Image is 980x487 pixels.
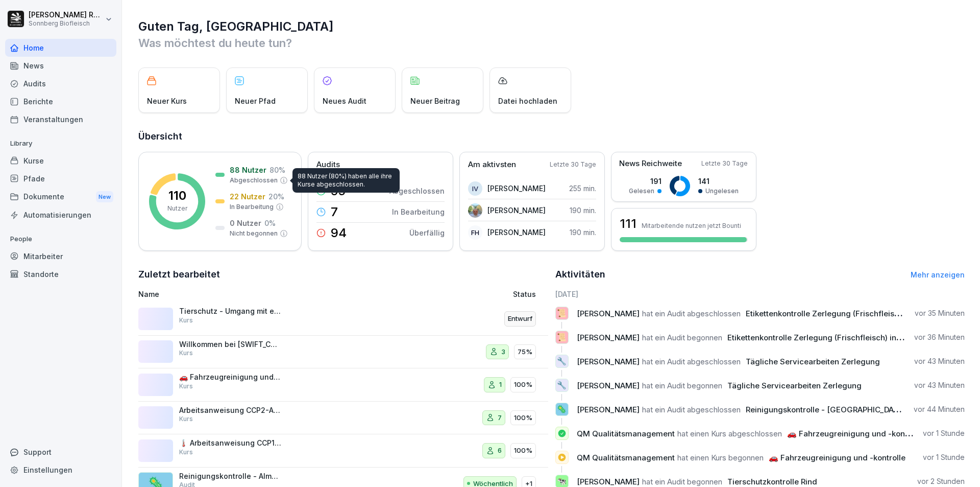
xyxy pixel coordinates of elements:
span: Etikettenkontrolle Zerlegung (Frischfleisch) inkl. Luftzieherkontrolle [727,333,975,342]
span: hat ein Audit begonnen [642,333,722,342]
p: vor 2 Stunden [917,476,965,486]
a: Einstellungen [5,461,116,479]
span: hat ein Audit abgeschlossen [642,357,741,366]
span: Tägliche Servicearbeiten Zerlegung [727,381,862,390]
p: Am aktivsten [468,159,516,171]
p: 100% [514,380,532,390]
p: Abgeschlossen [230,176,278,185]
p: 🚗 Fahrzeugreinigung und -kontrolle [179,373,281,382]
p: 190 min. [570,205,596,216]
a: News [5,57,116,75]
p: 1 [499,380,502,390]
p: 88 Nutzer [230,165,266,175]
h2: Zuletzt bearbeitet [138,267,548,282]
a: Mitarbeiter [5,247,116,265]
p: Audits [316,159,340,171]
h1: Guten Tag, [GEOGRAPHIC_DATA] [138,18,965,35]
span: hat ein Audit begonnen [642,477,722,486]
p: In Bearbeitung [392,206,445,217]
p: Kurs [179,382,193,391]
p: Ungelesen [705,187,739,196]
p: vor 35 Minuten [915,308,965,318]
a: 🚗 Fahrzeugreinigung und -kontrolleKurs1100% [138,368,548,402]
p: Neuer Beitrag [410,96,460,106]
div: New [96,191,113,203]
p: 0 % [264,218,276,228]
p: 94 [331,227,347,239]
p: 190 min. [570,227,596,238]
p: 100% [514,413,532,423]
p: 110 [168,190,186,202]
h2: Aktivitäten [555,267,605,282]
span: [PERSON_NAME] [577,357,640,366]
p: News Reichweite [619,158,682,170]
span: hat ein Audit begonnen [642,381,722,390]
a: 🌡️ Arbeitsanweisung CCP1-DurcherhitzenKurs6100% [138,434,548,468]
p: Arbeitsanweisung CCP2-Abtrocknung [179,406,281,415]
a: Automatisierungen [5,206,116,224]
p: 7 [498,413,502,423]
p: vor 43 Minuten [914,356,965,366]
p: 🌡️ Arbeitsanweisung CCP1-Durcherhitzen [179,438,281,448]
p: Mitarbeitende nutzen jetzt Bounti [642,222,741,229]
span: Tierschutzkontrolle Rind [727,477,817,486]
p: Kurs [179,349,193,358]
p: vor 1 Stunde [923,452,965,462]
p: Tierschutz - Umgang mit entlaufenen Tieren [179,307,281,316]
a: Kurse [5,152,116,170]
p: Entwurf [508,314,532,324]
p: Letzte 30 Tage [701,159,748,168]
p: 🔧 [557,354,567,368]
p: 100% [514,446,532,456]
span: [PERSON_NAME] [577,381,640,390]
span: hat ein Audit abgeschlossen [642,309,741,318]
span: 🚗 Fahrzeugreinigung und -kontrolle [769,453,905,462]
p: [PERSON_NAME] [487,227,546,238]
a: Audits [5,75,116,92]
p: Nutzer [167,204,187,213]
img: il98eorql7o7ex2964xnzhyp.png [468,203,482,218]
p: Nicht begonnen [230,229,278,238]
p: Kurs [179,316,193,325]
p: Neues Audit [323,96,366,106]
p: People [5,231,116,247]
p: Sonnberg Biofleisch [29,20,103,27]
p: [PERSON_NAME] [487,205,546,216]
p: 80 % [269,165,285,175]
p: 3 [501,347,505,357]
p: [PERSON_NAME] [487,183,546,194]
p: 20 % [268,191,284,202]
p: 95 [331,185,346,197]
a: Berichte [5,92,116,110]
div: 88 Nutzer (80%) haben alle ihre Kurse abgeschlossen. [292,168,400,193]
a: Arbeitsanweisung CCP2-AbtrocknungKurs7100% [138,402,548,435]
h2: Übersicht [138,129,965,144]
p: Library [5,135,116,152]
span: [PERSON_NAME] [577,333,640,342]
p: In Bearbeitung [230,202,274,212]
p: Neuer Kurs [147,96,187,106]
p: [PERSON_NAME] Rafetseder [29,11,103,19]
a: Tierschutz - Umgang mit entlaufenen TierenKursEntwurf [138,303,548,336]
p: 7 [331,206,338,218]
span: [PERSON_NAME] [577,309,640,318]
p: vor 44 Minuten [914,404,965,414]
p: 75% [518,347,532,357]
p: 📜 [557,330,567,344]
a: Standorte [5,265,116,283]
a: Veranstaltungen [5,110,116,128]
span: hat ein Audit abgeschlossen [642,405,741,414]
p: 191 [629,176,661,187]
div: FH [468,225,482,240]
p: Überfällig [409,227,445,238]
p: Willkommen bei [SWIFT_CODE] Biofleisch [179,340,281,349]
a: Pfade [5,170,116,188]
